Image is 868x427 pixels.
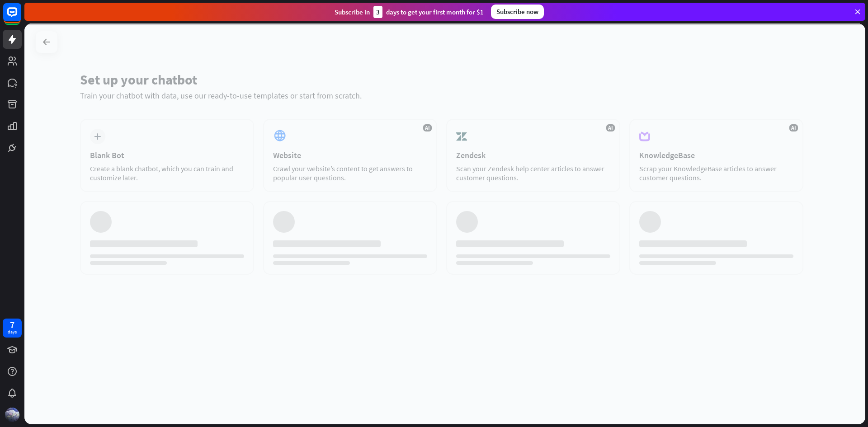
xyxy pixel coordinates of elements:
[373,6,382,18] div: 3
[335,6,484,18] div: Subscribe in days to get your first month for $1
[3,319,22,338] a: 7 days
[491,5,544,19] div: Subscribe now
[10,321,14,329] div: 7
[8,329,17,335] div: days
